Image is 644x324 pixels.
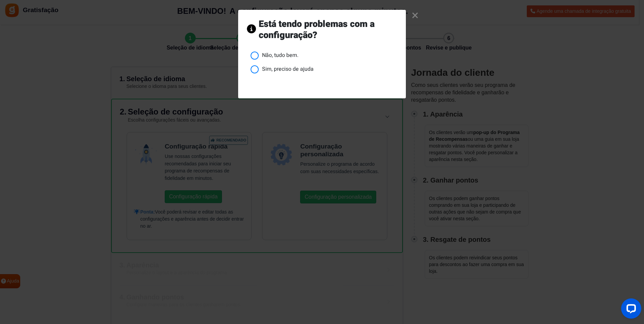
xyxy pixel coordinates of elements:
[259,19,397,40] strong: Está tendo problemas com a configuração?
[251,65,397,73] li: Sim, preciso de ajuda
[251,51,397,60] li: Não, tudo bem.
[412,12,419,19] a: ×
[616,296,644,324] iframe: LiveChat chat widget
